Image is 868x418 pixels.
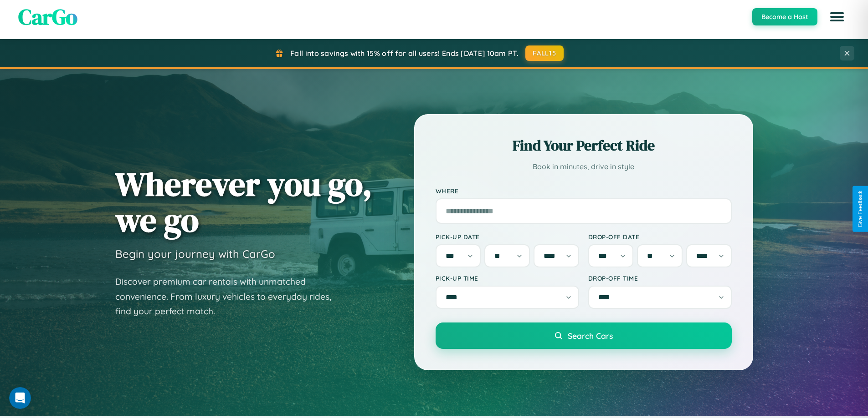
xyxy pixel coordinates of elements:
div: Give Feedback [857,191,863,227]
span: Search Cars [568,331,613,341]
p: Book in minutes, drive in style [436,160,732,173]
label: Pick-up Time [436,274,579,282]
h3: Begin your journey with CarGo [115,247,275,261]
button: Search Cars [436,322,732,349]
p: Discover premium car rentals with unmatched convenience. From luxury vehicles to everyday rides, ... [115,274,343,319]
h1: Wherever you go, we go [115,166,372,238]
button: Open menu [824,4,850,30]
span: Fall into savings with 15% off for all users! Ends [DATE] 10am PT. [290,49,519,58]
label: Pick-up Date [436,233,579,241]
button: Become a Host [752,8,817,25]
span: CarGo [18,2,77,32]
iframe: Intercom live chat [9,387,31,409]
label: Where [436,187,732,195]
label: Drop-off Date [588,233,732,241]
h2: Find Your Perfect Ride [436,136,732,156]
button: FALL15 [525,45,564,61]
label: Drop-off Time [588,274,732,282]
